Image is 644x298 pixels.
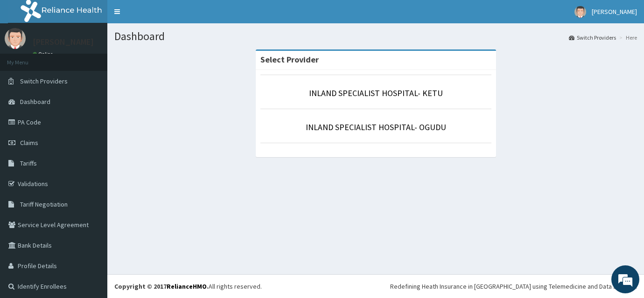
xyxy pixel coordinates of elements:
a: INLAND SPECIALIST HOSPITAL- OGUDU [306,122,446,132]
h1: Dashboard [114,30,637,42]
span: Tariffs [20,159,37,167]
span: Dashboard [20,97,50,106]
a: INLAND SPECIALIST HOSPITAL- KETU [309,88,443,98]
footer: All rights reserved. [107,274,644,298]
p: [PERSON_NAME] [33,38,94,46]
span: Claims [20,139,38,147]
span: Switch Providers [20,77,68,85]
img: User Image [5,28,26,49]
li: Here [617,34,637,42]
a: RelianceHMO [167,282,207,291]
span: Tariff Negotiation [20,200,68,208]
span: [PERSON_NAME] [592,7,637,16]
strong: Copyright © 2017 . [114,282,209,291]
div: Redefining Heath Insurance in [GEOGRAPHIC_DATA] using Telemedicine and Data Science! [390,282,637,291]
a: Online [33,51,55,57]
strong: Select Provider [260,54,319,65]
a: Switch Providers [569,34,616,42]
img: User Image [574,6,586,18]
